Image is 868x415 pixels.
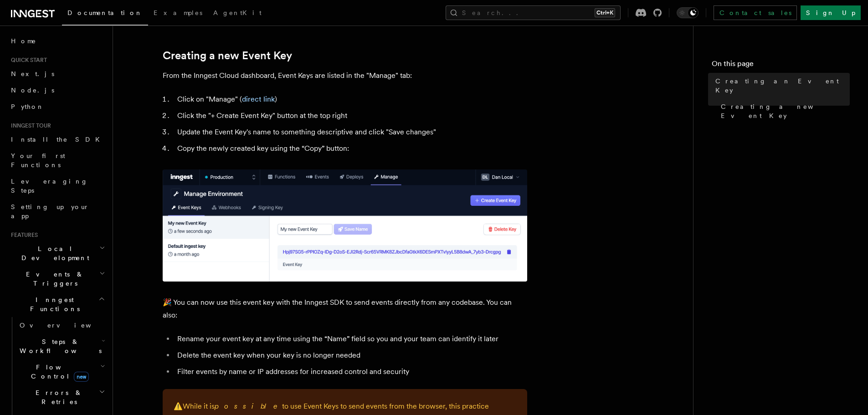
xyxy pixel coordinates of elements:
span: Features [7,231,38,239]
span: Leveraging Steps [11,178,88,194]
kbd: Ctrl+K [595,8,615,17]
a: Examples [148,3,208,25]
a: Setting up your app [7,199,107,224]
span: Documentation [67,9,143,16]
span: Home [11,36,36,46]
a: Node.js [7,82,107,98]
span: Examples [154,9,202,16]
li: Click the "+ Create Event Key" button at the top right [175,109,527,122]
button: Steps & Workflows [16,333,107,359]
a: Home [7,33,107,49]
button: Errors & Retries [16,384,107,410]
a: Creating a new Event Key [717,98,850,124]
h4: On this page [712,58,850,73]
a: Contact sales [714,5,797,20]
span: Setting up your app [11,203,89,220]
span: Inngest tour [7,122,51,129]
span: Inngest Functions [7,295,98,313]
a: Your first Functions [7,148,107,173]
a: AgentKit [208,3,267,25]
p: 🎉 You can now use this event key with the Inngest SDK to send events directly from any codebase. ... [163,296,527,322]
span: Flow Control [16,363,100,381]
p: From the Inngest Cloud dashboard, Event Keys are listed in the "Manage" tab: [163,69,527,82]
span: Local Development [7,244,99,262]
span: Quick start [7,56,47,64]
a: Install the SDK [7,131,107,148]
span: Python [11,103,44,110]
a: Python [7,98,107,115]
span: Next.js [11,70,54,77]
button: Toggle dark mode [677,7,699,18]
span: Events & Triggers [7,270,99,288]
a: Next.js [7,66,107,82]
li: Update the Event Key's name to something descriptive and click "Save changes" [175,126,527,138]
a: Creating a new Event Key [163,49,292,62]
button: Local Development [7,241,107,266]
button: Inngest Functions [7,292,107,317]
span: new [74,372,89,382]
a: direct link [242,95,275,103]
span: Install the SDK [11,136,105,143]
a: Sign Up [801,5,861,20]
li: Click on "Manage" ( ) [175,93,527,106]
span: Steps & Workflows [16,337,102,355]
button: Flow Controlnew [16,359,107,384]
a: Overview [16,317,107,333]
button: Events & Triggers [7,266,107,292]
li: Rename your event key at any time using the “Name” field so you and your team can identify it later [175,333,527,345]
em: possible [215,402,282,410]
span: Creating an Event Key [715,77,850,95]
li: Delete the event key when your key is no longer needed [175,349,527,362]
span: Node.js [11,87,54,94]
span: Errors & Retries [16,388,99,406]
button: Search...Ctrl+K [446,5,621,20]
span: Overview [20,322,113,329]
a: Leveraging Steps [7,173,107,199]
span: AgentKit [213,9,262,16]
a: Creating an Event Key [712,73,850,98]
span: Your first Functions [11,152,65,169]
img: A newly created Event Key in the Inngest Cloud dashboard [163,169,527,282]
span: Creating a new Event Key [721,102,850,120]
li: Copy the newly created key using the “Copy” button: [175,142,527,155]
li: Filter events by name or IP addresses for increased control and security [175,365,527,378]
a: Documentation [62,3,148,26]
span: ⚠️ [174,402,183,410]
